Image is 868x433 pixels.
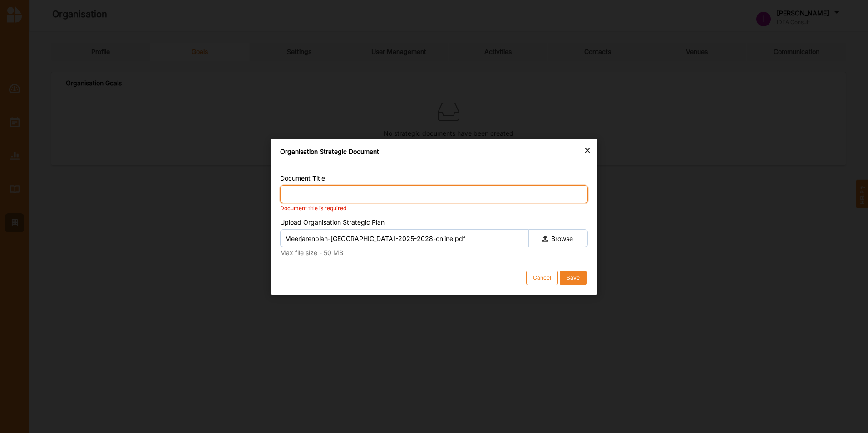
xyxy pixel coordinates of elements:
div: Document Title [280,174,325,182]
button: Save [560,270,587,285]
div: Organisation Strategic Document [280,147,588,156]
button: Cancel [526,270,558,285]
div: Document title is required [280,205,588,212]
div: Save [567,274,580,281]
label: Max file size - 50 MB [280,249,588,256]
div: Cancel [533,274,551,280]
div: × [584,144,591,155]
label: Browse [528,229,588,247]
label: Upload Organisation Strategic Plan [280,218,588,226]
